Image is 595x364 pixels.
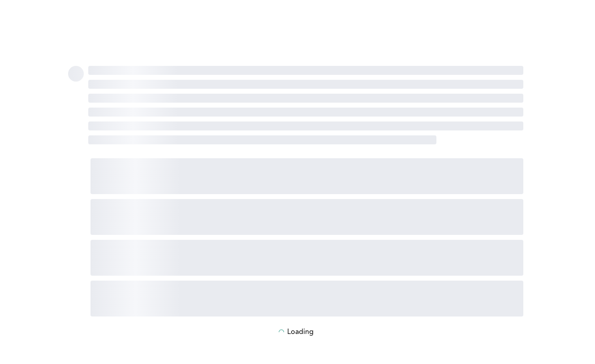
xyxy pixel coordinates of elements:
span: ‌ [88,135,436,144]
span: ‌ [91,158,523,194]
p: Loading [287,328,314,336]
span: ‌ [88,94,523,103]
span: ‌ [88,80,523,89]
span: ‌ [91,281,523,316]
span: ‌ [91,240,523,276]
span: ‌ [68,66,84,82]
span: ‌ [91,199,523,235]
span: ‌ [88,108,523,117]
span: ‌ [88,66,523,75]
span: ‌ [88,121,523,130]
